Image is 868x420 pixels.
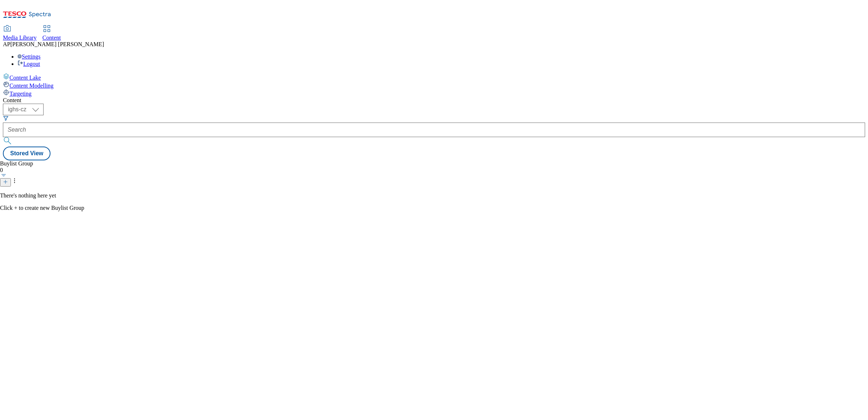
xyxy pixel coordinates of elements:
a: Logout [17,61,40,67]
span: Content Lake [9,75,41,81]
div: Content [3,97,865,104]
span: Content Modelling [9,83,53,89]
a: Settings [17,53,41,60]
input: Search [3,123,865,137]
a: Targeting [3,89,865,97]
a: Media Library [3,26,37,41]
span: [PERSON_NAME] [PERSON_NAME] [10,41,104,47]
a: Content Modelling [3,81,865,89]
svg: Search Filters [3,115,9,121]
span: Targeting [9,91,32,97]
a: Content Lake [3,73,865,81]
span: Media Library [3,35,37,41]
span: AP [3,41,10,47]
span: Content [42,35,61,41]
button: Stored View [3,147,50,160]
a: Content [42,26,61,41]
